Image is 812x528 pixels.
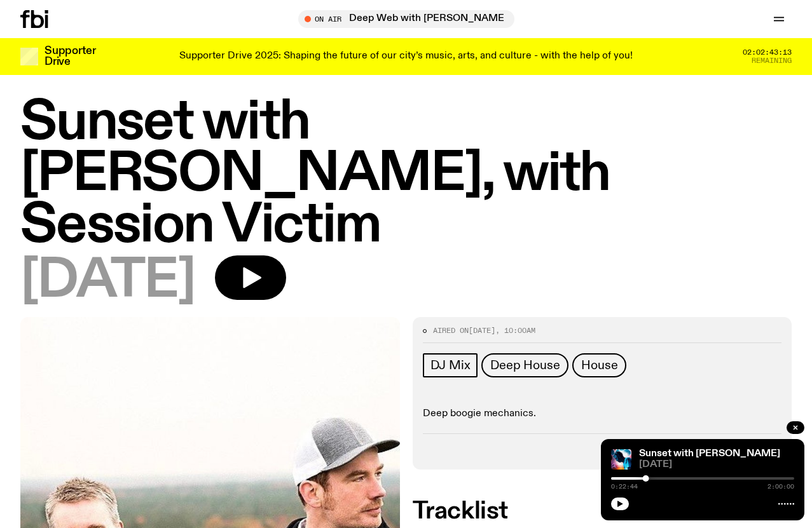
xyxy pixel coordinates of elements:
span: , 10:00am [495,325,535,335]
span: Aired on [433,325,469,335]
a: Deep House [481,353,568,377]
span: Deep House [490,358,560,372]
h3: Supporter Drive [45,46,95,67]
a: Sunset with [PERSON_NAME] [639,449,780,459]
span: [DATE] [469,325,495,335]
h1: Sunset with [PERSON_NAME], with Session Victim [20,97,792,252]
span: Remaining [752,57,792,64]
span: House [581,358,617,372]
h2: Tracklist [413,500,792,523]
span: 0:22:44 [611,484,638,490]
p: Supporter Drive 2025: Shaping the future of our city’s music, arts, and culture - with the help o... [179,51,633,62]
span: [DATE] [639,460,794,470]
button: On AirDeep Web with [PERSON_NAME] [298,10,514,28]
span: 2:00:00 [767,484,794,490]
span: [DATE] [20,255,195,307]
p: Deep boogie mechanics. [423,408,782,420]
img: Simon Caldwell stands side on, looking downwards. He has headphones on. Behind him is a brightly ... [611,449,631,470]
a: DJ Mix [423,353,478,377]
span: DJ Mix [430,358,471,372]
a: House [572,353,626,377]
span: 02:02:43:13 [743,49,792,56]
